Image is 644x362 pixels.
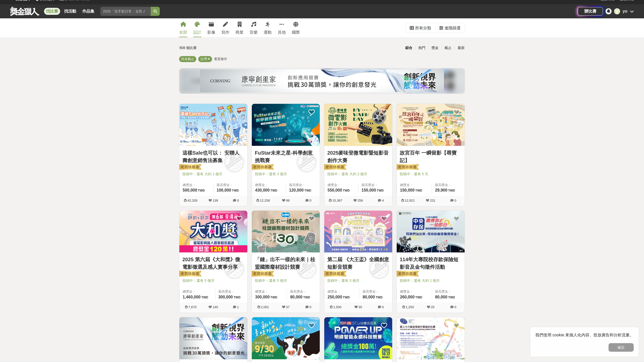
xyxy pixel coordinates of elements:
[304,189,311,192] span: TWD
[182,256,244,271] a: 2025 第六屆《大和獎》微電影徵選及感人實事分享
[252,104,320,146] a: Cover Image
[252,104,320,146] img: Cover Image
[179,104,247,146] a: Cover Image
[183,188,197,192] span: 500,000
[328,295,342,299] span: 250,000
[400,149,462,164] a: 故宮百年 一瞬留影【尋寶記】
[323,164,346,171] img: 老闆娘嚴選
[179,104,247,146] img: Cover Image
[221,29,229,35] div: 寫作
[232,189,239,192] span: TWD
[235,18,244,37] a: 商業
[255,295,270,299] span: 300,000
[183,289,212,294] span: 總獎金：
[309,199,311,202] span: 0
[255,149,317,164] a: FuStar未來之星-科學創意挑戰賽
[250,29,258,35] div: 音樂
[255,183,283,188] span: 總獎金：
[182,149,244,164] a: 這樣Sale也可以： 安聯人壽創意銷售法募集
[435,295,447,299] span: 80,000
[234,296,240,299] span: TWD
[332,199,342,202] span: 15,367
[328,188,342,192] span: 550,000
[217,183,244,188] span: 最高獎金：
[255,278,317,283] span: 投稿中：還有 5 個月
[343,296,350,299] span: TWD
[188,305,197,309] span: 7,670
[193,29,201,35] div: 設計
[213,199,218,202] span: 139
[400,278,462,283] span: 投稿中：還有 大約 1 個月
[235,29,244,35] div: 商業
[187,199,197,202] span: 42,326
[286,199,290,202] span: 99
[431,305,434,309] span: 25
[237,305,239,309] span: 1
[179,18,187,37] a: 全部
[405,199,415,202] span: 12,921
[214,57,227,61] span: 重置條件
[198,189,205,192] span: TWD
[343,189,350,192] span: TWD
[181,57,194,61] span: 尚未截止
[252,211,320,253] img: Cover Image
[361,188,376,192] span: 150,000
[251,270,274,278] img: 老闆娘嚴選
[292,29,300,35] div: 國際
[264,29,272,35] div: 運動
[324,104,392,146] a: Cover Image
[363,295,375,299] span: 80,000
[324,211,392,253] img: Cover Image
[327,149,389,164] a: 2025麥味登微電影暨短影音創作大賽
[415,296,422,299] span: TWD
[255,188,270,192] span: 430,000
[213,305,218,309] span: 140
[324,317,392,359] a: Cover Image
[397,104,465,146] img: Cover Image
[179,29,187,35] div: 全部
[382,305,384,309] span: 0
[327,256,389,271] a: 第二屆 《大王盃》全國創意短影音競賽
[327,171,389,177] span: 投稿中：還有 大約 2 個月
[80,8,96,15] a: 作品集
[435,188,447,192] span: 29,900
[623,8,627,14] div: yo
[328,183,355,188] span: 總獎金：
[178,164,202,171] img: 老闆娘嚴選
[201,296,208,299] span: TWD
[270,296,277,299] span: TWD
[609,343,634,352] button: 確定
[415,23,431,33] div: 所有分類
[278,18,286,37] a: 其他
[396,164,419,171] img: 老闆娘嚴選
[324,104,392,146] img: Cover Image
[289,188,304,192] span: 120,000
[400,289,429,294] span: 總獎金：
[614,8,620,14] div: Y
[255,289,284,294] span: 總獎金：
[397,211,465,253] img: Cover Image
[397,104,465,146] a: Cover Image
[448,189,455,192] span: TWD
[406,305,414,309] span: 1,250
[445,23,461,33] div: 進階篩選
[221,18,229,37] a: 寫作
[261,305,269,309] span: 2,001
[428,43,441,52] div: 獎金
[178,270,202,278] img: 老闆娘嚴選
[357,199,363,202] span: 256
[250,18,258,37] a: 音樂
[290,289,317,294] span: 最高獎金：
[324,317,392,359] img: Cover Image
[578,7,603,16] a: 辦比賽
[218,295,233,299] span: 300,000
[402,43,415,52] div: 綜合
[309,305,311,309] span: 0
[100,7,151,16] input: 2025「洗手新日常：全民 ALL IN」洗手歌全台徵選
[361,183,389,188] span: 最高獎金：
[207,29,215,35] div: 影像
[292,18,300,37] a: 國際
